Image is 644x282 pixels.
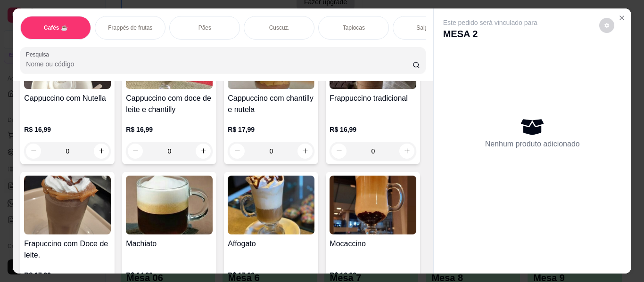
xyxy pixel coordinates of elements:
label: Pesquisa [26,50,52,58]
p: R$ 16,99 [126,125,213,134]
button: increase-product-quantity [196,144,211,159]
button: decrease-product-quantity [26,144,41,159]
img: product-image [330,176,416,234]
button: increase-product-quantity [399,144,414,159]
button: Close [614,10,629,25]
button: decrease-product-quantity [128,144,143,159]
p: R$ 16,99 [330,270,416,280]
button: decrease-product-quantity [331,144,347,159]
input: Pesquisa [26,59,413,69]
p: Tapiocas [343,24,365,32]
h4: Frappuccino tradicional [330,93,416,104]
h4: Cappuccino com chantilly e nutela [228,93,314,115]
h4: Cappuccino com Nutella [24,93,111,104]
h4: Mocaccino [330,238,416,250]
p: R$ 16,99 [330,125,416,134]
button: decrease-product-quantity [599,18,614,33]
button: decrease-product-quantity [230,144,245,159]
button: increase-product-quantity [94,144,109,159]
h4: Cappuccino com doce de leite e chantilly [126,93,213,115]
p: R$ 17,99 [228,270,314,280]
img: product-image [126,176,213,234]
h4: Machiato [126,238,213,250]
p: R$ 17,99 [24,270,111,280]
p: Este pedido será vinculado para [443,18,537,27]
p: Nenhum produto adicionado [485,138,580,150]
img: product-image [228,176,314,234]
p: R$ 14,99 [126,270,213,280]
img: product-image [24,176,111,234]
h4: Affogato [228,238,314,250]
p: Frappés de frutas [108,24,152,32]
h4: Frapuccino com Doce de leite. [24,238,111,261]
p: Cuscuz. [269,24,289,32]
p: Pães [198,24,211,32]
p: Cafés ☕ [44,24,68,32]
p: R$ 16,99 [24,125,111,134]
p: Salgados [416,24,440,32]
p: R$ 17,99 [228,125,314,134]
p: MESA 2 [443,27,537,40]
button: increase-product-quantity [297,144,313,159]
